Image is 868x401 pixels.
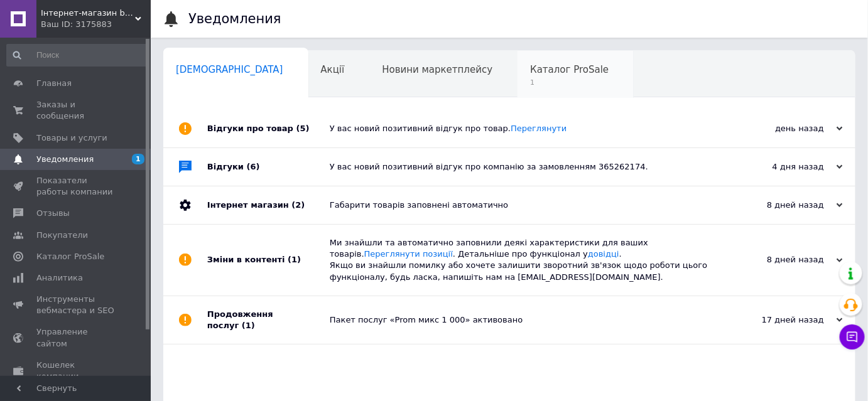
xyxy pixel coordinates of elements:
[511,124,567,133] a: Переглянути
[36,175,116,198] span: Показатели работы компании
[588,249,619,259] a: довідці
[330,123,717,134] div: У вас новий позитивний відгук про товар.
[36,208,70,219] span: Отзывы
[41,8,135,19] span: Інтернет-магазин bags_shop
[330,237,717,283] div: Ми знайшли та автоматично заповнили деякі характеристики для ваших товарів. . Детальніше про функ...
[288,255,301,264] span: (1)
[176,64,283,75] span: [DEMOGRAPHIC_DATA]
[36,294,116,316] span: Инструменты вебмастера и SEO
[717,200,843,211] div: 8 дней назад
[382,64,492,75] span: Новини маркетплейсу
[36,230,88,241] span: Покупатели
[530,64,609,75] span: Каталог ProSale
[242,321,255,330] span: (1)
[36,272,83,284] span: Аналитика
[530,78,609,87] span: 1
[330,200,717,211] div: Габарити товарів заповнені автоматично
[36,326,116,349] span: Управление сайтом
[717,254,843,265] div: 8 дней назад
[364,249,453,259] a: Переглянути позиції
[207,148,330,186] div: Відгуки
[840,324,865,350] button: Чат с покупателем
[132,154,144,164] span: 1
[207,110,330,147] div: Відгуки про товар
[717,123,843,134] div: день назад
[717,314,843,326] div: 17 дней назад
[36,132,107,144] span: Товары и услуги
[41,19,151,30] div: Ваш ID: 3175883
[36,360,116,382] span: Кошелек компании
[717,161,843,173] div: 4 дня назад
[36,78,72,89] span: Главная
[36,251,104,262] span: Каталог ProSale
[330,161,717,173] div: У вас новий позитивний відгук про компанію за замовленням 365262174.
[330,314,717,326] div: Пакет послуг «Prom микс 1 000» активовано
[321,64,345,75] span: Акції
[188,11,281,26] h1: Уведомления
[36,99,116,122] span: Заказы и сообщения
[207,186,330,224] div: Інтернет магазин
[207,225,330,296] div: Зміни в контенті
[36,154,94,165] span: Уведомления
[247,162,260,171] span: (6)
[291,200,305,210] span: (2)
[6,44,148,67] input: Поиск
[296,124,310,133] span: (5)
[207,296,330,344] div: Продовження послуг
